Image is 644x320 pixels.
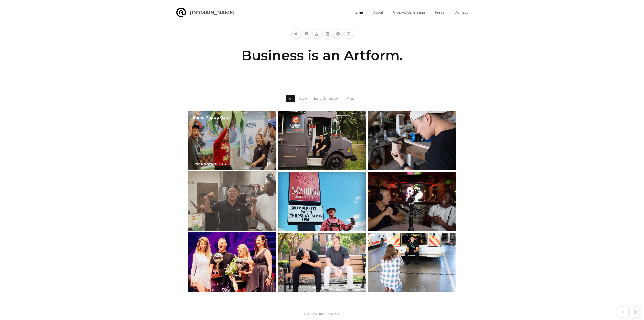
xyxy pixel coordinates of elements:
[344,95,358,102] a: Visual
[286,95,295,102] a: All
[189,45,455,66] h2: Business is an Artform.
[455,9,468,16] a: Contact
[311,95,343,102] a: Brand Management
[353,9,363,16] a: Home
[435,9,445,16] a: Press
[373,9,383,16] a: About
[190,10,235,15] a: [DOMAIN_NAME]
[393,9,425,16] a: UKnowAdamTsang
[296,95,310,102] a: Audio
[176,7,186,17] img: image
